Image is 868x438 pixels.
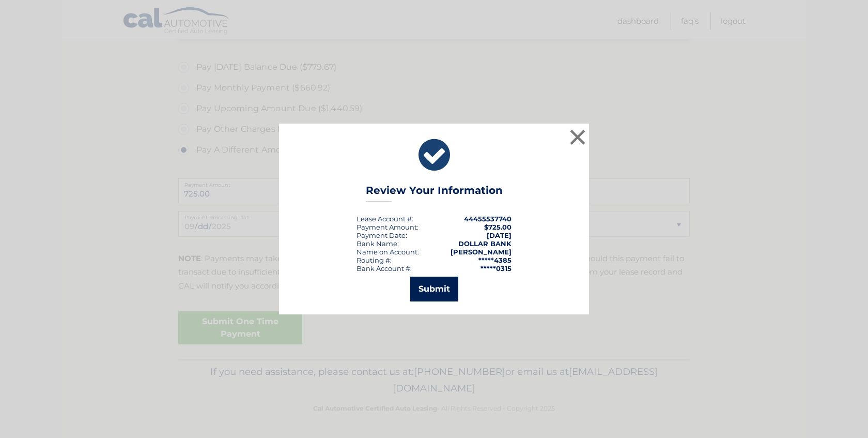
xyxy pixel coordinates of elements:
[357,256,392,264] div: Routing #:
[487,231,512,239] span: [DATE]
[357,264,412,273] div: Bank Account #:
[484,223,512,231] span: $725.00
[357,231,406,239] span: Payment Date
[464,215,512,223] strong: 44455537740
[357,223,419,231] div: Payment Amount:
[410,277,458,301] button: Submit
[357,215,413,223] div: Lease Account #:
[458,239,512,248] strong: DOLLAR BANK
[366,184,503,202] h3: Review Your Information
[357,239,399,248] div: Bank Name:
[357,231,407,239] div: :
[451,248,512,256] strong: [PERSON_NAME]
[357,248,419,256] div: Name on Account:
[567,127,588,147] button: ×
